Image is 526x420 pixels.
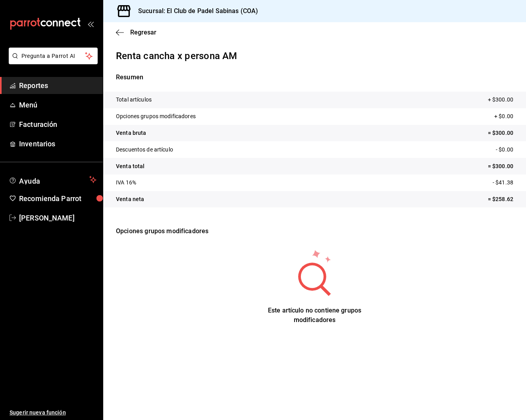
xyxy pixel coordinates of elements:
span: [PERSON_NAME] [19,213,96,223]
p: Opciones grupos modificadores [116,217,513,245]
p: Venta neta [116,195,144,203]
span: Facturación [19,119,96,130]
p: Opciones grupos modificadores [116,112,196,121]
p: Total artículos [116,96,152,104]
span: Inventarios [19,138,96,149]
span: Pregunta a Parrot AI [21,52,85,60]
span: Sugerir nueva función [10,408,96,417]
p: Renta cancha x persona AM [116,49,513,63]
span: Ayuda [19,175,86,184]
p: Venta bruta [116,129,146,137]
p: = $258.62 [488,195,513,203]
button: Regresar [116,29,156,36]
p: - $0.00 [496,146,513,154]
button: Pregunta a Parrot AI [9,48,98,64]
p: = $300.00 [488,162,513,171]
button: open_drawer_menu [87,21,94,27]
p: IVA 16% [116,178,136,187]
p: Venta total [116,162,145,171]
p: = $300.00 [488,129,513,137]
h3: Sucursal: El Club de Padel Sabinas (COA) [132,6,258,16]
span: Recomienda Parrot [19,193,96,204]
p: Resumen [116,73,513,82]
a: Pregunta a Parrot AI [6,58,98,66]
span: Regresar [130,29,156,36]
p: - $41.38 [493,178,513,187]
p: + $0.00 [494,112,513,121]
p: Descuentos de artículo [116,146,173,154]
span: Menú [19,100,96,110]
span: Reportes [19,80,96,91]
span: Este artículo no contiene grupos modificadores [268,307,361,324]
p: + $300.00 [488,96,513,104]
